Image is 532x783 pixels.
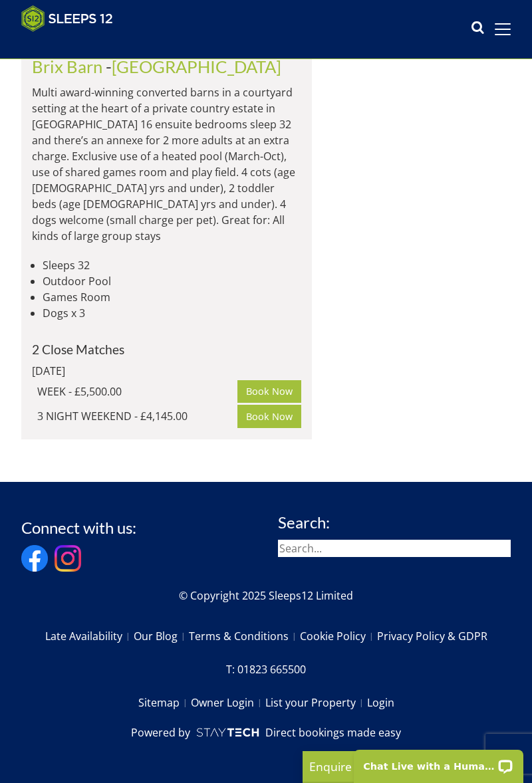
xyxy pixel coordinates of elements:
span: - [106,56,281,76]
h4: 2 Close Matches [32,342,301,356]
iframe: LiveChat chat widget [345,741,532,783]
a: Book Now [237,380,301,403]
li: Dogs x 3 [43,305,301,321]
img: Instagram [55,545,81,572]
a: Privacy Policy & GDPR [377,625,487,647]
a: Sitemap [138,691,191,714]
li: Outdoor Pool [43,273,301,289]
a: Our Blog [134,625,189,647]
a: Login [367,691,394,714]
a: Late Availability [45,625,134,647]
a: List your Property [265,691,367,714]
a: Powered byDirect bookings made easy [131,725,400,740]
a: Terms & Conditions [189,625,300,647]
li: Games Room [43,289,301,305]
a: Brix Barn [32,56,102,76]
a: T: 01823 665500 [226,658,306,681]
p: Enquire Now [309,758,509,775]
p: © Copyright 2025 Sleeps12 Limited [21,588,511,604]
h3: Search: [278,514,511,531]
div: [DATE] [32,363,301,379]
a: Owner Login [191,691,265,714]
li: Sleeps 32 [43,257,301,273]
input: Search... [278,540,511,557]
a: [GEOGRAPHIC_DATA] [112,56,281,76]
img: Facebook [21,545,48,572]
p: Multi award-winning converted barns in a courtyard setting at the heart of a private country esta... [32,84,301,244]
a: Cookie Policy [300,625,377,647]
div: 3 NIGHT WEEKEND - £4,145.00 [37,408,237,424]
img: Sleeps 12 [21,5,113,32]
div: WEEK - £5,500.00 [37,384,237,399]
h3: Connect with us: [21,519,136,536]
iframe: Customer reviews powered by Trustpilot [15,40,154,51]
a: Book Now [237,405,301,427]
img: scrumpy.png [196,725,259,740]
